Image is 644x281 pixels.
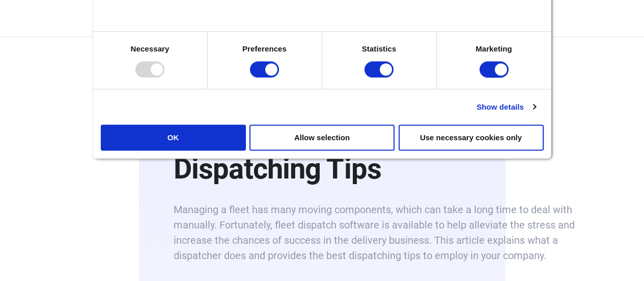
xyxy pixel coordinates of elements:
[249,124,395,150] button: Allow selection
[475,45,512,54] strong: Marketing
[242,45,287,54] strong: Preferences
[174,202,586,263] h6: Managing a fleet has many moving components, which can take a long time to deal with manually. Fo...
[131,45,170,54] strong: Necessary
[399,124,544,150] button: Use necessary cookies only
[362,45,397,54] strong: Statistics
[101,124,246,150] button: OK
[477,101,536,113] a: Show details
